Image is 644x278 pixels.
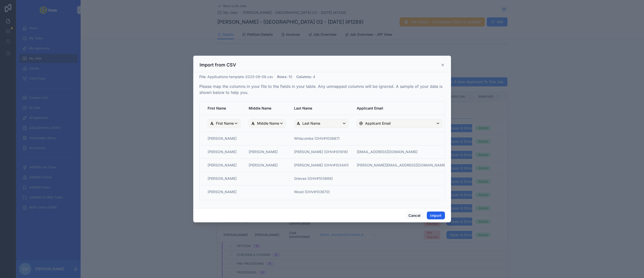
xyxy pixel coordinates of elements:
p: Please map the columns in your file to the fields in your table. Any unmapped columns will be ign... [199,83,445,95]
h3: Import from CSV [200,62,236,68]
button: Last Name [294,119,349,128]
span: Middle Name [257,121,279,126]
button: Import [427,212,445,220]
span: File : [199,75,206,79]
td: [PERSON_NAME] [200,158,245,172]
td: Whiscombe (OHV#103667) [290,132,353,145]
span: 10 [288,75,292,79]
th: Middle Name [245,102,290,115]
button: Middle Name [249,119,286,128]
th: Last Name [290,102,353,115]
td: [PERSON_NAME] [200,172,245,185]
div: scrollable content [200,102,445,200]
button: First Name [208,119,241,128]
td: [PERSON_NAME] [200,185,245,200]
td: [PERSON_NAME][EMAIL_ADDRESS][DOMAIN_NAME] [353,158,450,172]
span: Last Name [302,121,320,126]
th: Applicant Email [353,102,450,115]
span: Applications-template-2025-09-08.csv [207,75,273,79]
td: [PERSON_NAME] [245,145,290,158]
td: [PERSON_NAME] [200,132,245,145]
span: Rows : [277,75,287,79]
td: Wood (OHV#103670) [290,185,353,200]
td: [PERSON_NAME] [200,145,245,158]
button: Applicant Email [357,119,442,128]
span: First Name [216,121,234,126]
td: [PERSON_NAME] (OHV#103441) [290,158,353,172]
button: Cancel [405,212,424,220]
span: Applicant Email [365,121,391,126]
th: First Name [200,102,245,115]
span: Columns : [296,75,312,79]
td: Grieves (OHV#103669) [290,172,353,185]
span: 4 [313,75,315,79]
td: [PERSON_NAME] (OHV#101818) [290,145,353,158]
td: [EMAIL_ADDRESS][DOMAIN_NAME] [353,145,450,158]
td: [PERSON_NAME] [245,158,290,172]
